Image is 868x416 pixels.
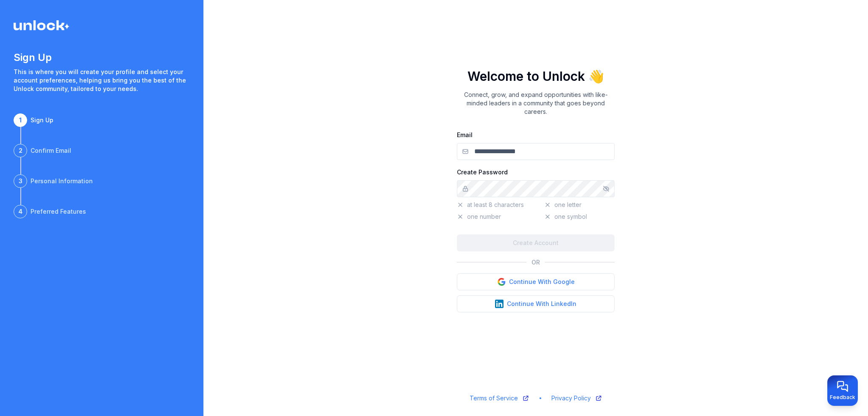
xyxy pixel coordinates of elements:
[14,51,190,64] h1: Sign Up
[457,273,615,290] button: Continue With Google
[531,258,540,267] p: OR
[14,113,27,127] div: 1
[544,201,615,209] p: one letter
[14,174,27,188] div: 3
[31,207,86,216] div: Preferred Features
[31,146,71,155] div: Confirm Email
[827,375,858,406] button: Provide feedback
[830,394,855,401] span: Feedback
[457,168,508,176] label: Create Password
[31,116,53,124] div: Sign Up
[551,394,602,402] a: Privacy Policy
[14,205,27,218] div: 4
[14,68,190,93] p: This is where you will create your profile and select your account preferences, helping us bring ...
[457,201,527,209] p: at least 8 characters
[457,91,615,116] p: Connect, grow, and expand opportunities with like-minded leaders in a community that goes beyond ...
[457,131,473,138] label: Email
[14,20,70,30] img: Logo
[544,212,615,221] p: one symbol
[457,295,615,312] button: Continue With LinkedIn
[457,212,527,221] p: one number
[470,394,529,402] a: Terms of Service
[603,185,609,192] button: Show/hide password
[14,144,27,157] div: 2
[31,177,93,185] div: Personal Information
[467,69,604,84] h1: Welcome to Unlock 👋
